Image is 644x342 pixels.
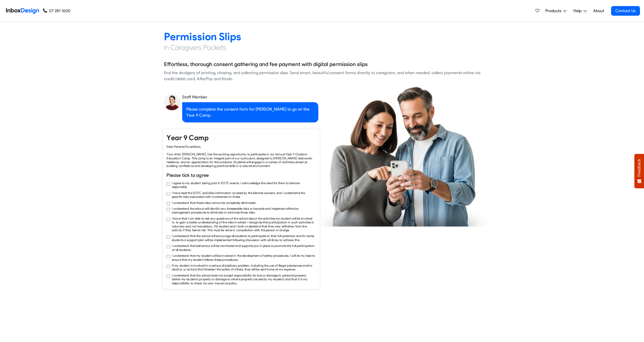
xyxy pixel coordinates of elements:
label: I understand that these risks cannot be completely eliminated. [172,201,256,204]
h2: Permission Slips [164,30,480,43]
label: I understand that behaviour will be monitored and supports put in place to promote the full parti... [172,244,316,252]
span: Feedback [637,159,641,177]
a: Products [543,6,569,16]
a: About [592,6,606,16]
h6: Please tick to agree [167,172,316,179]
label: I agree to my student taking part in EOTC events. I acknowledge the need for them to behave respo... [172,181,316,189]
div: Please complete the consent form for [PERSON_NAME] to go on the Year 9 Camp. [182,102,318,122]
label: I know that I am able to ask any questions of the school about the activities my student will be ... [172,217,316,232]
img: staff_avatar.png [164,94,180,110]
img: parents_using_phone.png [316,86,490,226]
label: I understand that the school does not accept responsibility for loss or damage to personal proper... [172,273,316,285]
div: Staff Member [182,94,318,100]
label: I understand that the school will encourage all students to participate to their full potential, ... [172,234,316,242]
a: Contact Us [611,6,640,16]
label: If my student is involved in a serious disciplinary problem, including the use of illegal substan... [172,264,316,271]
h5: Effortless, thorough consent gathering and fee payment with digital permission slips [164,60,368,68]
label: I understand that my student will be involved in the development of safety procedures. I will do ... [172,254,316,262]
h4: Year 9 Camp [167,133,316,143]
button: Feedback - Show survey [634,154,644,188]
a: Help [571,6,589,16]
div: Dear Parents/Guardians, Your child, [PERSON_NAME], has the exciting opportunity to participate in... [167,145,316,168]
div: End the drudgery of printing, chasing, and collecting permission slips. Send smart, beautiful con... [164,70,480,82]
span: Products [545,8,563,14]
label: I have read the EOTC activities information covered by the blanket consent, and I understand the ... [172,191,316,199]
span: Help [573,8,584,14]
h4: in Caregivers Pockets [164,43,480,52]
a: 07 281 1600 [43,8,70,14]
label: I understand the school will identify any foreseeable risks or hazards and implement effective ma... [172,207,316,215]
